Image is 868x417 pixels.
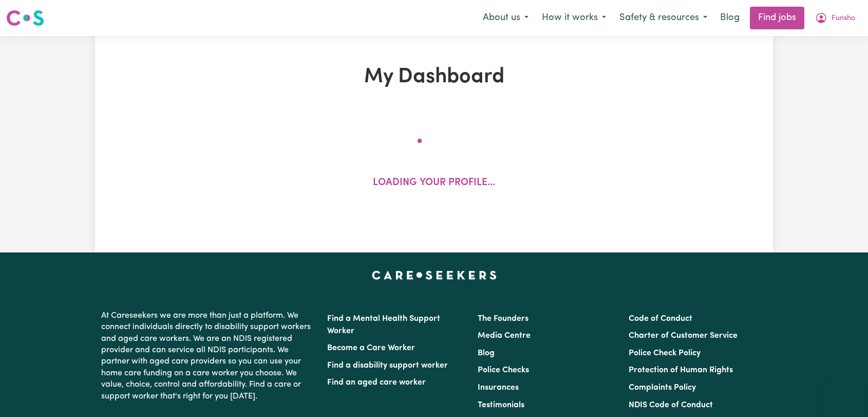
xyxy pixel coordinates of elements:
a: Careseekers logo [6,6,44,30]
a: Testimonials [478,401,524,409]
button: About us [476,7,535,29]
a: Media Centre [478,332,531,340]
a: Find a disability support worker [327,361,448,370]
a: Find an aged care worker [327,378,426,387]
a: Code of Conduct [629,315,692,323]
button: How it works [535,7,613,29]
p: At Careseekers we are more than just a platform. We connect individuals directly to disability su... [101,306,315,406]
a: Find jobs [750,7,804,29]
button: Safety & resources [613,7,714,29]
a: The Founders [478,315,529,323]
span: Funsho [832,13,855,24]
a: Blog [714,7,746,29]
a: NDIS Code of Conduct [629,401,713,409]
p: Loading your profile... [373,176,495,191]
a: Become a Care Worker [327,344,415,352]
img: Careseekers logo [6,9,44,27]
h1: My Dashboard [214,65,654,89]
a: Charter of Customer Service [629,332,738,340]
a: Protection of Human Rights [629,366,733,374]
a: Complaints Policy [629,384,696,392]
a: Insurances [478,384,519,392]
a: Police Check Policy [629,349,701,357]
a: Blog [478,349,495,357]
iframe: Button to launch messaging window [827,376,860,409]
a: Police Checks [478,366,529,374]
a: Find a Mental Health Support Worker [327,315,440,335]
a: Careseekers home page [372,271,497,279]
button: My Account [808,7,862,29]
